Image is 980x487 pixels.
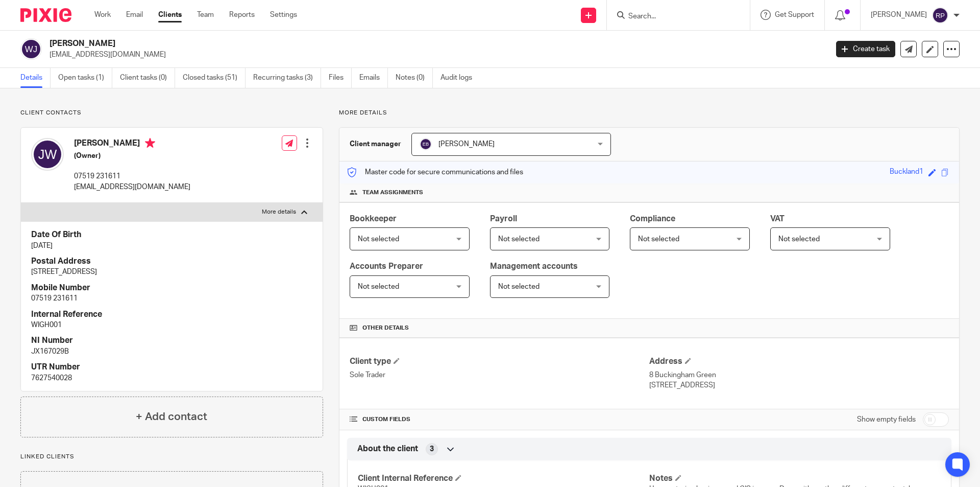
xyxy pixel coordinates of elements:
a: Details [20,68,51,88]
p: JX167029B [31,346,312,357]
p: More details [339,109,960,117]
a: Audit logs [440,68,480,88]
p: [DATE] [31,241,312,251]
span: Team assignments [362,189,423,197]
h4: UTR Number [31,362,312,373]
h4: Notes [649,473,941,484]
a: Team [197,10,214,20]
span: 3 [430,444,434,454]
h4: Address [649,356,949,367]
label: Show empty fields [857,414,916,425]
h5: (Owner) [74,151,190,161]
a: Closed tasks (51) [183,68,246,88]
img: Pixie [20,8,71,22]
span: Accounts Preparer [350,262,423,270]
p: Sole Trader [350,370,649,380]
h2: [PERSON_NAME] [50,38,667,49]
span: Not selected [358,283,399,290]
p: 7627540028 [31,373,312,383]
span: Not selected [498,236,540,243]
span: Not selected [778,236,820,243]
a: Recurring tasks (3) [253,68,321,88]
span: Not selected [498,283,540,290]
p: Master code for secure communications and files [347,167,523,177]
a: Files [329,68,352,88]
p: [EMAIL_ADDRESS][DOMAIN_NAME] [74,182,190,192]
input: Search [627,12,719,21]
p: Client contacts [20,109,323,117]
h4: Internal Reference [31,309,312,320]
p: WIGH001 [31,320,312,330]
h4: NI Number [31,335,312,346]
img: svg%3E [20,38,42,60]
img: svg%3E [31,138,64,171]
a: Settings [270,10,297,20]
h4: Postal Address [31,256,312,267]
span: Not selected [358,236,399,243]
a: Notes (0) [396,68,433,88]
a: Clients [158,10,182,20]
a: Create task [836,41,895,57]
p: [PERSON_NAME] [871,10,927,20]
span: About the client [357,444,418,454]
p: [EMAIL_ADDRESS][DOMAIN_NAME] [50,50,821,60]
span: [PERSON_NAME] [438,141,495,148]
p: 07519 231611 [74,171,190,181]
h4: Mobile Number [31,283,312,293]
h4: Client type [350,356,649,367]
h4: + Add contact [136,409,207,425]
p: [STREET_ADDRESS] [649,380,949,390]
a: Work [94,10,111,20]
span: Get Support [775,11,814,18]
span: Compliance [630,215,675,223]
span: Bookkeeper [350,215,397,223]
span: Payroll [490,215,517,223]
span: VAT [770,215,785,223]
p: More details [262,208,296,216]
span: Other details [362,324,409,332]
p: [STREET_ADDRESS] [31,267,312,277]
a: Open tasks (1) [58,68,112,88]
h4: Client Internal Reference [358,473,649,484]
a: Client tasks (0) [120,68,175,88]
h4: CUSTOM FIELDS [350,415,649,424]
i: Primary [145,138,155,148]
span: Management accounts [490,262,578,270]
h4: [PERSON_NAME] [74,138,190,151]
img: svg%3E [420,138,432,150]
span: Not selected [638,236,679,243]
p: 8 Buckingham Green [649,370,949,380]
a: Emails [359,68,388,88]
a: Reports [229,10,255,20]
p: 07519 231611 [31,293,312,304]
img: svg%3E [932,7,948,24]
a: Email [126,10,143,20]
div: Buckland1 [890,167,923,178]
p: Linked clients [20,453,323,461]
h3: Client manager [350,139,401,149]
h4: Date Of Birth [31,229,312,240]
